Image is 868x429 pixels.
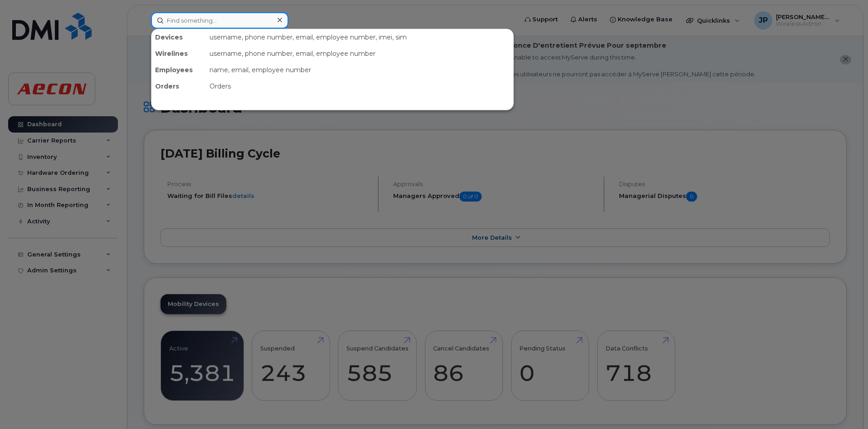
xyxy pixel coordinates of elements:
[151,62,206,78] div: Employees
[151,45,206,62] div: Wirelines
[206,78,513,94] div: Orders
[151,78,206,94] div: Orders
[151,29,206,45] div: Devices
[206,62,513,78] div: name, email, employee number
[206,45,513,62] div: username, phone number, email, employee number
[206,29,513,45] div: username, phone number, email, employee number, imei, sim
